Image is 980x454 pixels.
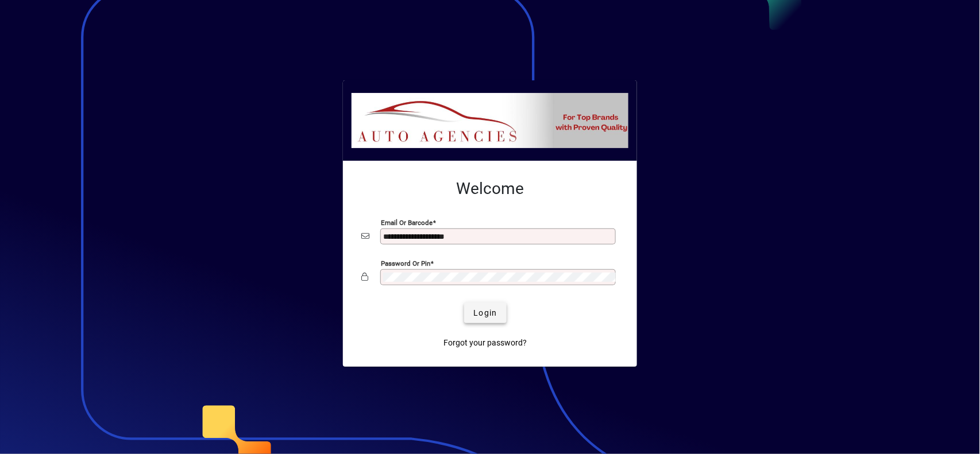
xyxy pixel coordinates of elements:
mat-label: Email or Barcode [381,219,433,227]
button: Login [464,302,506,323]
span: Forgot your password? [444,337,527,349]
a: Forgot your password? [439,332,532,353]
mat-label: Password or Pin [381,259,430,267]
span: Login [473,307,497,319]
h2: Welcome [361,179,619,199]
